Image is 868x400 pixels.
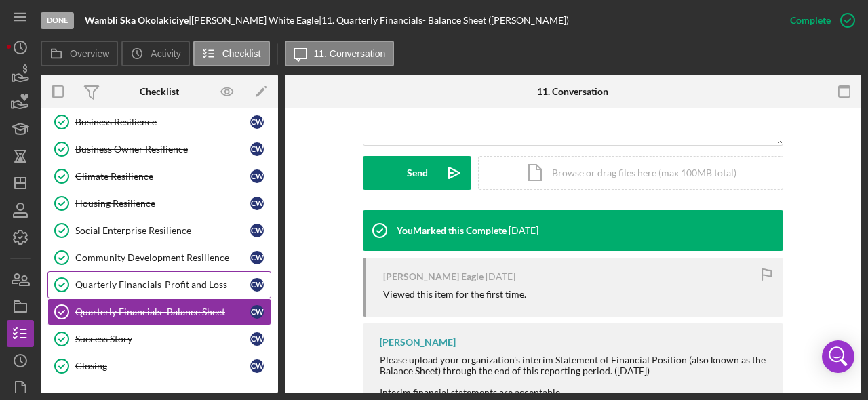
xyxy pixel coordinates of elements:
[250,305,264,319] div: C W
[47,163,271,190] a: Climate ResilienceCW
[397,225,507,236] div: You Marked this Complete
[222,48,261,59] label: Checklist
[250,332,264,346] div: C W
[191,15,321,26] div: [PERSON_NAME] White Eagle |
[41,41,118,66] button: Overview
[75,279,250,290] div: Quarterly Financials-Profit and Loss
[380,337,456,348] div: [PERSON_NAME]
[250,224,264,237] div: C W
[383,271,484,282] div: [PERSON_NAME] Eagle
[140,86,179,97] div: Checklist
[121,41,189,66] button: Activity
[47,217,271,244] a: Social Enterprise ResilienceCW
[790,7,831,34] div: Complete
[75,144,250,155] div: Business Owner Resilience
[193,41,270,66] button: Checklist
[70,48,109,59] label: Overview
[47,325,271,353] a: Success StoryCW
[47,136,271,163] a: Business Owner ResilienceCW
[85,14,189,26] b: Wambli Ska Okolakiciye
[47,271,271,298] a: Quarterly Financials-Profit and LossCW
[380,387,770,398] div: Interim financial statements are acceptable.
[75,334,250,344] div: Success Story
[321,15,569,26] div: 11. Quarterly Financials- Balance Sheet ([PERSON_NAME])
[363,156,471,190] button: Send
[250,142,264,156] div: C W
[250,359,264,373] div: C W
[75,361,250,372] div: Closing
[47,298,271,325] a: Quarterly Financials- Balance SheetCW
[537,86,608,97] div: 11. Conversation
[75,225,250,236] div: Social Enterprise Resilience
[250,278,264,292] div: C W
[250,115,264,129] div: C W
[380,355,770,376] div: Please upload your organization's interim Statement of Financial Position (also known as the Bala...
[151,48,180,59] label: Activity
[47,244,271,271] a: Community Development ResilienceCW
[47,353,271,380] a: ClosingCW
[314,48,386,59] label: 11. Conversation
[47,108,271,136] a: Business ResilienceCW
[75,117,250,127] div: Business Resilience
[509,225,538,236] time: 2025-09-09 17:37
[822,340,854,373] div: Open Intercom Messenger
[85,15,191,26] div: |
[75,198,250,209] div: Housing Resilience
[75,252,250,263] div: Community Development Resilience
[250,197,264,210] div: C W
[41,12,74,29] div: Done
[383,289,526,300] div: Viewed this item for the first time.
[75,306,250,317] div: Quarterly Financials- Balance Sheet
[776,7,861,34] button: Complete
[250,251,264,264] div: C W
[285,41,395,66] button: 11. Conversation
[47,190,271,217] a: Housing ResilienceCW
[486,271,515,282] time: 2025-09-09 01:46
[250,169,264,183] div: C W
[75,171,250,182] div: Climate Resilience
[407,156,428,190] div: Send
